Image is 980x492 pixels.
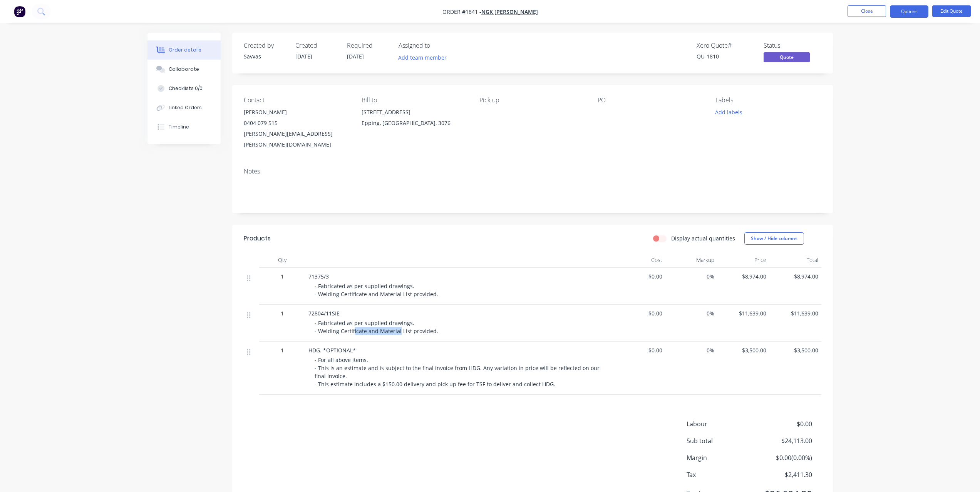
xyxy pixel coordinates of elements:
span: $0.00 ( 0.00 %) [755,453,812,462]
span: Sub total [687,436,755,445]
div: Contact [244,97,349,104]
div: 0404 079 515 [244,118,349,128]
button: Options [890,5,928,18]
div: Notes [244,168,821,175]
button: Checklists 0/0 [147,79,221,98]
button: Quote [764,52,810,64]
div: Cost [613,252,665,268]
span: 1 [281,309,284,317]
div: Qty [259,252,305,268]
div: Bill to [362,97,467,104]
div: Created [295,42,338,49]
div: Timeline [169,123,189,130]
button: Add team member [394,52,451,63]
span: Tax [687,470,755,479]
div: Checklists 0/0 [169,85,203,92]
span: $3,500.00 [720,346,766,354]
div: Xero Quote # [697,42,754,49]
div: Markup [665,252,717,268]
button: Order details [147,40,221,60]
div: [STREET_ADDRESS] [362,107,467,118]
span: Quote [764,52,810,62]
span: 1 [281,272,284,280]
span: Labour [687,419,755,429]
div: QU-1810 [697,52,754,60]
span: $8,974.00 [772,272,818,280]
button: Edit Quote [932,5,971,17]
span: 0% [668,272,714,280]
span: Margin [687,453,755,462]
div: [STREET_ADDRESS]Epping, [GEOGRAPHIC_DATA], 3076 [362,107,467,132]
span: - For all above items. - This is an estimate and is subject to the final invoice from HDG. Any va... [315,356,601,388]
div: Created by [244,42,286,49]
span: Order #1841 - [442,8,481,15]
div: Pick up [479,97,585,104]
span: 0% [668,309,714,317]
span: $0.00 [616,309,662,317]
span: $3,500.00 [772,346,818,354]
span: 72804/11SIE [308,310,340,317]
span: $0.00 [616,346,662,354]
div: Price [717,252,769,268]
span: - Fabricated as per supplied drawings. - Welding Certificate and Material List provided. [315,282,438,298]
div: Products [244,234,271,243]
a: NGK [PERSON_NAME] [481,8,538,15]
span: 1 [281,346,284,354]
span: 71375/3 [308,273,329,280]
div: Linked Orders [169,104,202,111]
button: Show / Hide columns [744,232,804,245]
span: $0.00 [755,419,812,429]
img: Factory [14,6,25,17]
span: 0% [668,346,714,354]
span: $11,639.00 [772,309,818,317]
div: Labels [715,97,821,104]
span: $11,639.00 [720,309,766,317]
button: Collaborate [147,60,221,79]
span: $8,974.00 [720,272,766,280]
div: PO [598,97,703,104]
button: Linked Orders [147,98,221,117]
button: Close [848,5,886,17]
button: Timeline [147,117,221,137]
span: HDG. *OPTIONAL* [308,347,356,354]
span: [DATE] [295,53,312,60]
button: Add labels [711,107,747,117]
div: Status [764,42,821,49]
div: Required [347,42,389,49]
span: $0.00 [616,272,662,280]
div: [PERSON_NAME] [244,107,349,118]
button: Add team member [399,52,451,63]
div: [PERSON_NAME]0404 079 515[PERSON_NAME][EMAIL_ADDRESS][PERSON_NAME][DOMAIN_NAME] [244,107,349,150]
div: Savvas [244,52,286,60]
div: Total [769,252,821,268]
span: $2,411.30 [755,470,812,479]
span: - Fabricated as per supplied drawings. - Welding Certificate and Material List provided. [315,319,438,335]
div: [PERSON_NAME][EMAIL_ADDRESS][PERSON_NAME][DOMAIN_NAME] [244,128,349,150]
div: Order details [169,47,201,53]
label: Display actual quantities [671,234,735,242]
span: $24,113.00 [755,436,812,445]
div: Collaborate [169,66,199,73]
div: Assigned to [399,42,476,49]
span: [DATE] [347,53,364,60]
div: Epping, [GEOGRAPHIC_DATA], 3076 [362,118,467,128]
